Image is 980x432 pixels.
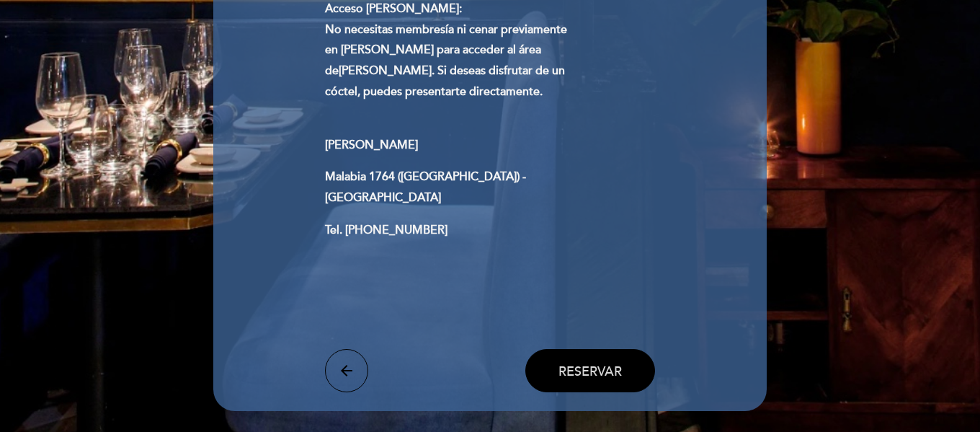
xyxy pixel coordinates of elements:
[325,349,368,392] button: arrow_back
[525,349,655,392] button: Reservar
[558,363,622,379] span: Reservar
[325,138,418,152] span: [PERSON_NAME]
[325,169,526,205] span: Malabia 1764 ([GEOGRAPHIC_DATA]) - [GEOGRAPHIC_DATA]
[325,223,447,237] span: Tel. [PHONE_NUMBER]
[325,1,462,16] strong: Acceso [PERSON_NAME]:
[339,63,432,78] strong: [PERSON_NAME]
[338,362,355,379] i: arrow_back
[325,63,565,99] span: . Si deseas disfrutar de un cóctel, puedes presentarte directamente.
[325,22,567,79] span: No necesitas membresía ni cenar previamente en [PERSON_NAME] para acceder al área de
